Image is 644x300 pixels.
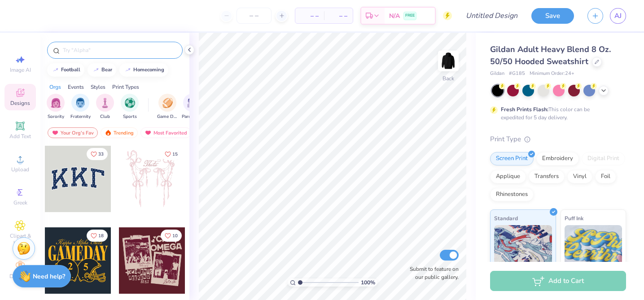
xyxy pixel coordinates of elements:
button: filter button [182,94,202,120]
span: Image AI [10,66,31,74]
div: Back [442,74,454,83]
div: filter for Sports [121,94,139,120]
div: Vinyl [567,170,592,183]
div: Your Org's Fav [48,127,98,138]
span: Add Text [9,133,31,140]
span: Greek [13,199,27,206]
span: Gildan Adult Heavy Blend 8 Oz. 50/50 Hooded Sweatshirt [490,44,611,67]
div: filter for Fraternity [70,94,91,120]
span: AJ [614,11,622,21]
div: bear [101,67,112,72]
img: Standard [494,225,552,270]
div: filter for Parent's Weekend [182,94,202,120]
span: 15 [172,152,178,157]
img: Parent's Weekend Image [187,98,197,108]
div: Print Types [112,83,139,91]
button: Like [161,230,182,242]
div: Orgs [49,83,61,91]
button: Like [87,230,108,242]
span: Upload [11,166,29,173]
span: – – [301,11,319,21]
img: most_fav.gif [145,130,152,136]
span: Decorate [9,273,31,280]
input: – – [237,8,272,24]
span: Club [100,113,110,120]
span: 18 [98,234,104,238]
span: Fraternity [70,113,91,120]
img: Puff Ink [565,225,622,270]
button: homecoming [119,63,168,77]
img: Sorority Image [51,98,61,108]
span: Game Day [157,113,178,120]
span: Sorority [48,113,64,120]
div: filter for Club [96,94,114,120]
button: Like [87,148,108,160]
button: filter button [47,94,65,120]
span: FREE [405,13,415,19]
div: football [61,67,80,72]
span: Parent's Weekend [182,113,202,120]
span: – – [329,11,347,21]
span: Clipart & logos [4,232,36,247]
a: AJ [610,8,626,24]
button: Like [161,148,182,160]
button: bear [88,63,116,77]
button: filter button [157,94,178,120]
img: most_fav.gif [52,130,59,136]
input: Untitled Design [459,7,525,25]
div: filter for Game Day [157,94,178,120]
img: Game Day Image [162,98,173,108]
div: Most Favorited [140,127,191,138]
div: Styles [91,83,105,91]
div: filter for Sorority [47,94,65,120]
img: Club Image [100,98,110,108]
div: Print Type [490,134,626,144]
span: Designs [10,100,30,107]
span: 33 [98,152,104,157]
img: trend_line.gif [52,67,59,73]
strong: Need help? [33,272,65,281]
input: Try "Alpha" [62,46,177,55]
span: Gildan [490,70,504,78]
div: Digital Print [582,152,625,165]
div: Screen Print [490,152,534,165]
div: Rhinestones [490,188,534,201]
div: Trending [101,127,138,138]
span: Sports [123,113,137,120]
button: football [47,63,84,77]
img: trend_line.gif [124,67,131,73]
span: 100 % [361,278,375,287]
button: Save [531,8,574,24]
div: Events [68,83,84,91]
button: filter button [96,94,114,120]
div: This color can be expedited for 5 day delivery. [501,105,611,122]
strong: Fresh Prints Flash: [501,106,548,113]
span: Puff Ink [565,213,583,223]
div: Transfers [529,170,565,183]
label: Submit to feature on our public gallery. [405,265,459,281]
button: filter button [70,94,91,120]
div: Foil [595,170,616,183]
span: 10 [172,234,178,238]
div: Embroidery [536,152,579,165]
button: filter button [121,94,139,120]
img: Fraternity Image [75,98,85,108]
img: Back [439,52,457,70]
span: Minimum Order: 24 + [530,70,574,78]
img: Sports Image [125,98,135,108]
span: N/A [389,11,400,21]
div: Applique [490,170,526,183]
img: trend_line.gif [92,67,100,73]
div: homecoming [133,67,164,72]
span: # G185 [509,70,525,78]
img: trending.gif [105,130,112,136]
span: Standard [494,213,518,223]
